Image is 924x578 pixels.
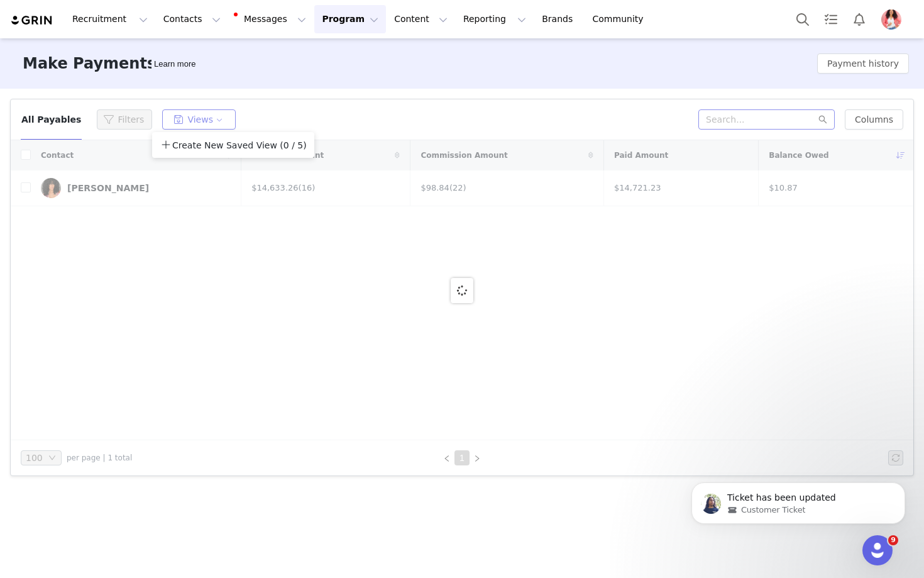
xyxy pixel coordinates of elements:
li: Next Page [470,450,485,465]
button: Content [387,5,455,33]
div: 100 [26,451,43,465]
i: icon: search [818,115,827,124]
input: Search... [698,109,835,130]
a: Community [585,5,657,33]
button: All Payables [21,109,82,130]
i: icon: down [48,454,56,463]
button: Program [314,5,386,33]
button: Recruitment [65,5,155,33]
span: 9 [888,535,898,545]
button: Profile [874,9,914,30]
li: Create New Saved View (0 / 5) [152,135,314,155]
a: 1 [455,451,469,465]
button: Messages [229,5,314,33]
a: Tasks [817,5,845,33]
button: Search [789,5,817,33]
li: 1 [454,450,470,465]
button: Notifications [845,5,873,33]
button: Payment history [817,53,909,74]
img: 45547f92-2272-49c6-9226-d50b42fc6a20.jpg [881,9,901,30]
div: Tooltip anchor [151,58,198,70]
button: Filters [97,109,152,130]
i: icon: right [473,455,481,462]
li: Previous Page [439,450,454,465]
a: Brands [534,5,584,33]
button: Contacts [156,5,228,33]
button: Columns [845,109,903,130]
button: Views [162,109,236,130]
img: grin logo [10,14,54,26]
i: icon: left [443,455,451,462]
h3: Make Payments [23,52,156,75]
button: Reporting [456,5,534,33]
span: per page | 1 total [67,452,132,464]
iframe: Intercom notifications message [673,456,924,544]
iframe: Intercom live chat [862,535,893,565]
